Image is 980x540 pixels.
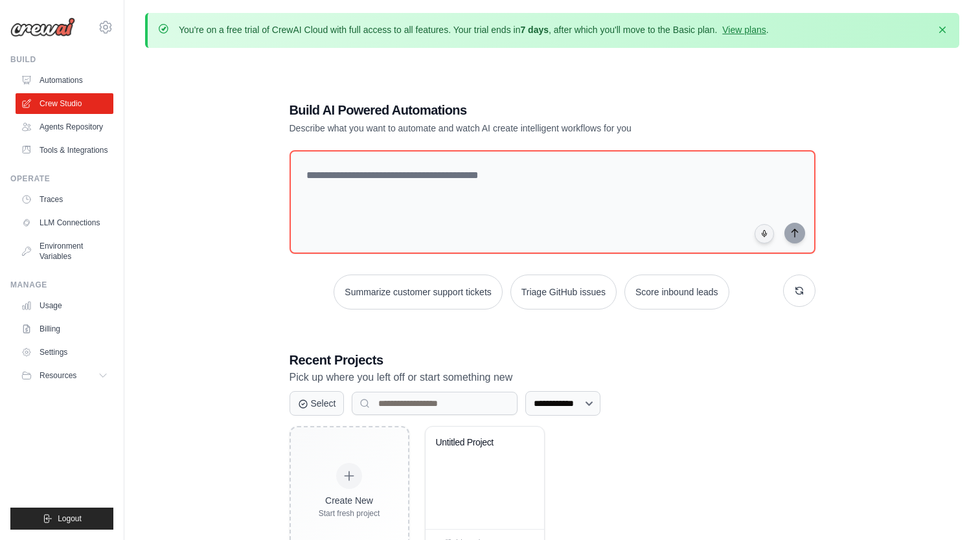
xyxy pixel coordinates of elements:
img: Logo [10,17,75,37]
button: Score inbound leads [624,275,729,309]
a: View plans [722,25,766,35]
span: Logout [58,513,82,524]
a: Usage [16,295,113,316]
a: Crew Studio [16,93,113,114]
a: Agents Repository [16,117,113,137]
button: Summarize customer support tickets [334,275,502,309]
div: Untitled Project [436,437,514,449]
a: Billing [16,319,113,339]
div: Start fresh project [319,508,380,519]
h3: Recent Projects [290,351,815,369]
button: Logout [10,508,113,530]
a: LLM Connections [16,212,113,233]
div: Manage [10,280,113,290]
p: You're on a free trial of CrewAI Cloud with full access to all features. Your trial ends in , aft... [179,23,769,36]
p: Describe what you want to automate and watch AI create intelligent workflows for you [290,122,725,135]
a: Tools & Integrations [16,140,113,161]
a: Traces [16,189,113,210]
button: Resources [16,365,113,386]
button: Get new suggestions [783,275,815,307]
a: Automations [16,70,113,91]
p: Pick up where you left off or start something new [290,369,815,386]
div: Create New [319,494,380,507]
h1: Build AI Powered Automations [290,101,725,119]
button: Triage GitHub issues [510,275,617,309]
strong: 7 days [520,25,549,35]
button: Select [290,391,345,416]
div: Build [10,54,113,65]
a: Environment Variables [16,236,113,267]
div: Operate [10,174,113,184]
button: Click to speak your automation idea [755,224,774,243]
a: Settings [16,342,113,363]
span: Resources [40,370,76,381]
